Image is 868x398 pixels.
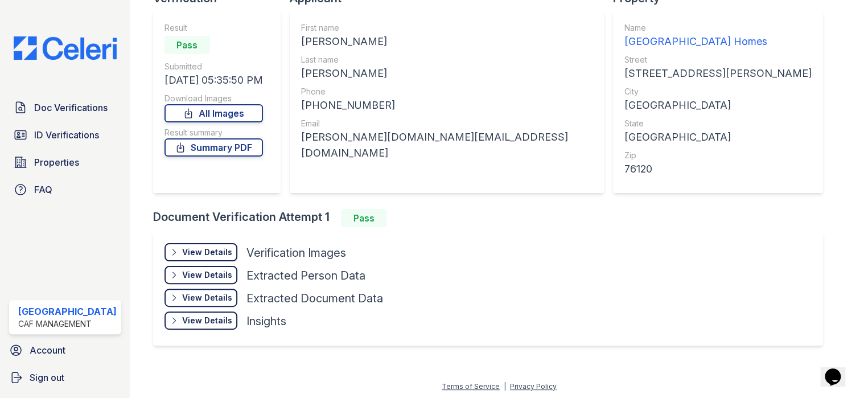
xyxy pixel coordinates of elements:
div: [DATE] 05:35:50 PM [164,72,263,88]
a: Account [5,339,126,362]
a: Terms of Service [442,382,500,391]
div: [PERSON_NAME][DOMAIN_NAME][EMAIL_ADDRESS][DOMAIN_NAME] [301,129,593,161]
div: Result summary [164,127,263,138]
div: View Details [182,292,232,303]
span: Doc Verifications [34,101,108,114]
div: First name [301,22,593,34]
div: [PHONE_NUMBER] [301,97,593,113]
a: Sign out [5,366,126,389]
img: CE_Logo_Blue-a8612792a0a2168367f1c8372b55b34899dd931a85d93a1a3d3e32e68fde9ad4.png [5,36,126,60]
a: Summary PDF [164,138,263,157]
div: Name [624,22,812,34]
div: View Details [182,247,232,258]
div: State [624,118,812,129]
span: ID Verifications [34,128,99,142]
div: Street [624,54,812,65]
div: [PERSON_NAME] [301,65,593,81]
div: Phone [301,86,593,97]
div: Result [164,22,263,34]
div: [PERSON_NAME] [301,34,593,50]
div: View Details [182,269,232,281]
div: | [504,382,506,391]
div: Document Verification Attempt 1 [153,209,832,227]
div: [GEOGRAPHIC_DATA] [18,305,117,318]
div: Pass [341,209,386,227]
div: Email [301,118,593,129]
div: Zip [624,150,812,161]
span: FAQ [34,183,52,196]
div: [GEOGRAPHIC_DATA] [624,129,812,145]
span: Sign out [30,371,64,384]
div: [STREET_ADDRESS][PERSON_NAME] [624,65,812,81]
iframe: chat widget [820,352,857,387]
a: ID Verifications [9,124,121,146]
span: Properties [34,155,79,169]
div: Verification Images [246,245,346,261]
div: Extracted Person Data [246,268,365,284]
div: Pass [164,36,210,54]
div: Last name [301,54,593,65]
a: FAQ [9,178,121,201]
div: Insights [246,313,286,329]
a: All Images [164,104,263,122]
div: [GEOGRAPHIC_DATA] [624,97,812,113]
div: Submitted [164,61,263,72]
a: Privacy Policy [510,382,557,391]
div: 76120 [624,161,812,177]
a: Name [GEOGRAPHIC_DATA] Homes [624,22,812,50]
div: [GEOGRAPHIC_DATA] Homes [624,34,812,50]
div: View Details [182,315,232,326]
a: Doc Verifications [9,96,121,119]
div: Extracted Document Data [246,290,383,306]
div: Download Images [164,93,263,104]
a: Properties [9,151,121,174]
div: City [624,86,812,97]
div: CAF Management [18,318,117,330]
span: Account [30,343,65,357]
